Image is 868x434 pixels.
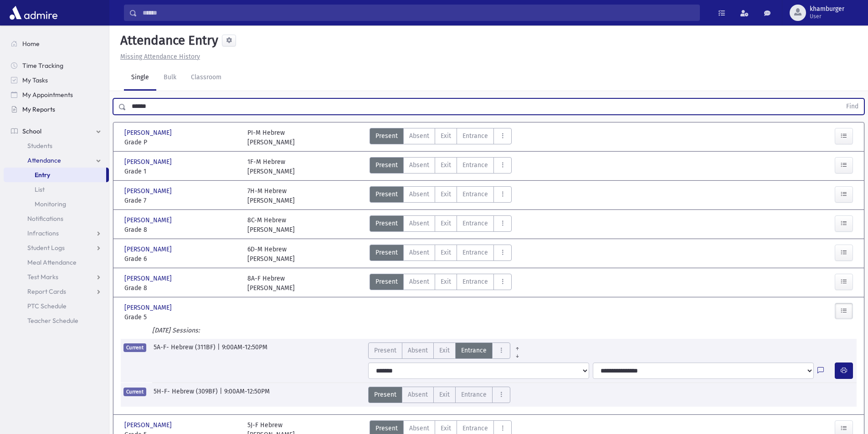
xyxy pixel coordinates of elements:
[4,124,109,138] a: School
[27,229,59,237] span: Infractions
[4,197,109,211] a: Monitoring
[4,36,109,51] a: Home
[35,171,50,179] span: Entry
[120,53,200,61] u: Missing Attendance History
[461,346,487,355] span: Entrance
[124,65,156,91] a: Single
[462,277,488,286] span: Entrance
[247,186,295,205] div: 7H-M Hebrew [PERSON_NAME]
[370,128,512,147] div: AttTypes
[124,196,238,205] span: Grade 7
[368,387,510,403] div: AttTypes
[375,277,398,286] span: Present
[4,87,109,102] a: My Appointments
[154,387,220,403] span: 5H-F- Hebrew (309BF)
[124,245,174,254] span: [PERSON_NAME]
[124,420,174,430] span: [PERSON_NAME]
[124,128,174,138] span: [PERSON_NAME]
[123,388,146,396] span: Current
[27,273,58,281] span: Test Marks
[35,185,45,194] span: List
[4,211,109,226] a: Notifications
[409,160,429,170] span: Absent
[375,248,398,257] span: Present
[154,342,217,359] span: 5A-F- Hebrew (311BF)
[810,5,844,13] span: khamburger
[224,387,270,403] span: 9:00AM-12:50PM
[27,156,61,164] span: Attendance
[370,186,512,205] div: AttTypes
[4,153,109,168] a: Attendance
[441,424,451,433] span: Exit
[370,274,512,293] div: AttTypes
[441,160,451,170] span: Exit
[409,131,429,141] span: Absent
[462,160,488,170] span: Entrance
[370,245,512,264] div: AttTypes
[117,53,200,61] a: Missing Attendance History
[439,346,450,355] span: Exit
[375,219,398,228] span: Present
[441,131,451,141] span: Exit
[124,167,238,176] span: Grade 1
[441,277,451,286] span: Exit
[152,327,200,334] i: [DATE] Sessions:
[123,343,146,352] span: Current
[247,215,295,235] div: 8C-M Hebrew [PERSON_NAME]
[124,157,174,167] span: [PERSON_NAME]
[7,4,60,22] img: AdmirePro
[117,33,218,48] h5: Attendance Entry
[4,102,109,117] a: My Reports
[4,138,109,153] a: Students
[409,219,429,228] span: Absent
[441,219,451,228] span: Exit
[461,390,487,399] span: Entrance
[462,131,488,141] span: Entrance
[27,244,65,252] span: Student Logs
[375,189,398,199] span: Present
[510,350,524,357] a: All Later
[4,73,109,87] a: My Tasks
[184,65,229,91] a: Classroom
[124,186,174,196] span: [PERSON_NAME]
[27,287,66,296] span: Report Cards
[156,65,184,91] a: Bulk
[4,313,109,328] a: Teacher Schedule
[27,214,63,223] span: Notifications
[4,226,109,240] a: Infractions
[22,105,55,113] span: My Reports
[368,342,524,359] div: AttTypes
[27,258,77,266] span: Meal Attendance
[27,317,78,325] span: Teacher Schedule
[462,219,488,228] span: Entrance
[441,189,451,199] span: Exit
[220,387,224,403] span: |
[370,215,512,235] div: AttTypes
[22,127,41,135] span: School
[27,142,52,150] span: Students
[439,390,450,399] span: Exit
[4,240,109,255] a: Student Logs
[247,128,295,147] div: PI-M Hebrew [PERSON_NAME]
[462,189,488,199] span: Entrance
[247,274,295,293] div: 8A-F Hebrew [PERSON_NAME]
[374,390,396,399] span: Present
[408,390,428,399] span: Absent
[217,342,222,359] span: |
[375,424,398,433] span: Present
[375,131,398,141] span: Present
[4,58,109,73] a: Time Tracking
[247,245,295,264] div: 6D-M Hebrew [PERSON_NAME]
[375,160,398,170] span: Present
[137,5,699,21] input: Search
[4,168,106,182] a: Entry
[409,277,429,286] span: Absent
[4,284,109,299] a: Report Cards
[124,283,238,293] span: Grade 8
[4,255,109,270] a: Meal Attendance
[22,40,40,48] span: Home
[22,91,73,99] span: My Appointments
[510,342,524,350] a: All Prior
[409,424,429,433] span: Absent
[222,342,267,359] span: 9:00AM-12:50PM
